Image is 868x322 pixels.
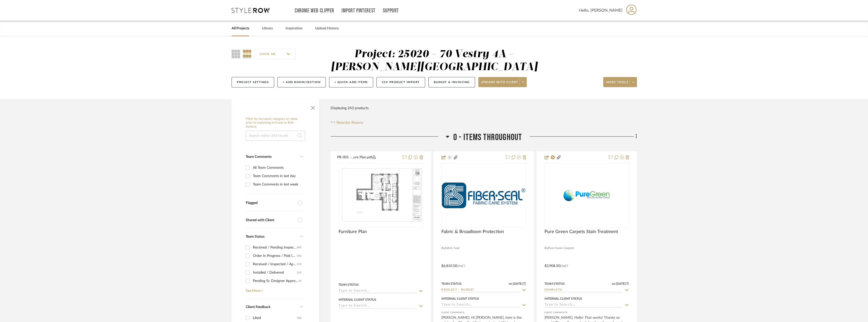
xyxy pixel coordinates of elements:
[262,25,273,32] a: Library
[544,303,623,308] input: Type to Search…
[441,229,504,235] span: Fabric & Broadloom Protection
[246,235,265,238] span: Team Status
[338,229,367,235] span: Furniture Plan
[512,282,523,286] span: [DATE]
[544,281,565,286] div: Team Status
[277,77,326,87] button: + Add Room/Section
[555,164,618,227] img: Pure Green Carpets Stain Treatment
[297,314,301,322] div: (36)
[246,305,270,309] span: Client Feedback
[453,132,522,143] span: 0 - Items Throughout
[253,269,297,277] div: Installed / Delivered
[232,25,249,32] a: All Projects
[342,9,375,13] a: Import Pinterest
[337,155,400,161] button: PR-001 -...ure Plan.pdf
[253,277,298,285] div: Pending Sr. Designer Approval
[232,77,274,87] button: Project Settings
[544,246,548,251] span: By
[253,164,301,172] div: All Team Comments
[297,269,301,277] div: (12)
[253,260,297,268] div: Received / Inspected / Approved
[297,243,301,252] div: (89)
[338,297,376,302] div: Internal Client Status
[441,246,445,251] span: By
[246,218,296,222] div: Shared with Client
[297,260,301,268] div: (15)
[295,9,334,13] a: Chrome Web Clipper
[579,7,622,13] span: Hello, [PERSON_NAME]
[329,77,373,87] button: + Quick Add Items
[246,117,305,129] h6: Filter by keyword, category or name prior to exporting to Excel or Bulk Actions
[298,277,301,285] div: (5)
[336,120,363,126] span: Reorder Rooms
[331,120,363,126] button: Reorder Rooms
[338,304,417,309] input: Type to Search…
[246,155,272,159] span: Team Comments
[308,102,318,112] button: Close
[331,49,538,72] div: Project: 25020 - 70 Vestry 4A - [PERSON_NAME][GEOGRAPHIC_DATA]
[544,229,618,235] span: Pure Green Carpets Stain Treatment
[481,80,518,88] span: Share with client
[544,288,623,293] input: Type to Search…
[615,282,626,286] span: [DATE]
[548,246,574,251] span: Pure Green Carpets
[509,282,512,285] span: on
[253,180,301,188] div: Team Comments in last week
[376,77,425,87] button: CSV Product Import
[339,167,423,223] img: Furniture Plan
[286,25,303,32] a: Inspiration
[253,243,297,252] div: Received / Pending Inspection
[441,303,520,308] input: Type to Search…
[606,80,628,88] span: More tools
[253,252,297,260] div: Order In Progress / Paid In Full w/ Freight, No Balance due
[246,201,296,205] div: Flagged
[442,182,525,208] img: Fabric & Broadloom Protection
[244,285,303,293] a: See More +
[445,246,459,251] span: Fabric Seal
[338,282,359,287] div: Team Status
[441,281,462,286] div: Team Status
[441,296,479,301] div: Internal Client Status
[253,172,301,180] div: Team Comments in last day
[603,77,637,87] button: More tools
[253,314,297,322] div: Liked
[428,77,475,87] button: Budget & Invoicing
[544,296,582,301] div: Internal Client Status
[246,131,305,141] input: Search within 243 results
[338,289,417,294] input: Type to Search…
[331,103,369,113] div: Displaying 243 products
[297,252,301,260] div: (36)
[441,288,520,293] input: Type to Search…
[315,25,339,32] a: Upload History
[383,9,399,13] a: Support
[478,77,527,87] button: Share with client
[612,282,615,285] span: on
